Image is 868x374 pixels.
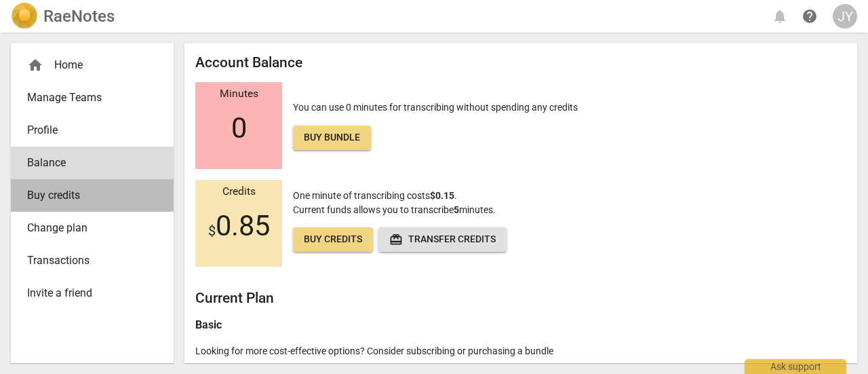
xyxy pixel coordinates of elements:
a: Buy bundle [293,126,371,150]
span: Transfer credits [389,233,496,246]
span: Balance [27,155,146,171]
div: Ask support [745,359,846,374]
span: Change plan [27,220,146,236]
div: Home [27,57,146,73]
div: Credits [195,186,282,198]
a: Manage Teams [11,81,174,114]
a: Transactions [11,244,174,277]
a: Buy credits [293,227,373,252]
span: $ [208,223,216,239]
p: You can use 0 minutes for transcribing without spending any credits [293,100,578,150]
span: 0.85 [208,210,270,242]
span: help [802,8,818,24]
span: Invite a friend [27,285,146,301]
span: Profile [27,122,146,138]
span: Buy bundle [304,131,360,145]
span: Current funds allows you to transcribe minutes. [293,204,496,215]
span: home [27,57,43,73]
b: Basic [195,318,222,331]
span: redeem [389,233,403,246]
span: Buy credits [27,187,146,204]
a: Buy credits [11,179,174,212]
a: Help [797,4,822,29]
span: Transactions [27,253,146,269]
button: Transfer credits [378,227,507,252]
div: Home [11,49,174,81]
button: JY [833,4,857,29]
a: Change plan [11,212,174,244]
span: 0 [231,112,247,145]
b: 5 [454,204,459,215]
div: Minutes [195,88,282,100]
a: Profile [11,114,174,147]
h2: Current Plan [195,290,846,307]
a: Invite a friend [11,277,174,310]
img: Logo [11,3,38,30]
span: Buy credits [304,233,362,246]
a: LogoRaeNotes [11,3,115,30]
p: Looking for more cost-effective options? Consider subscribing or purchasing a bundle [195,344,846,358]
span: One minute of transcribing costs . [293,190,457,201]
b: $0.15 [430,190,454,201]
span: Manage Teams [27,90,146,106]
h2: RaeNotes [43,7,115,26]
h2: Account Balance [195,54,846,71]
a: Balance [11,147,174,179]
